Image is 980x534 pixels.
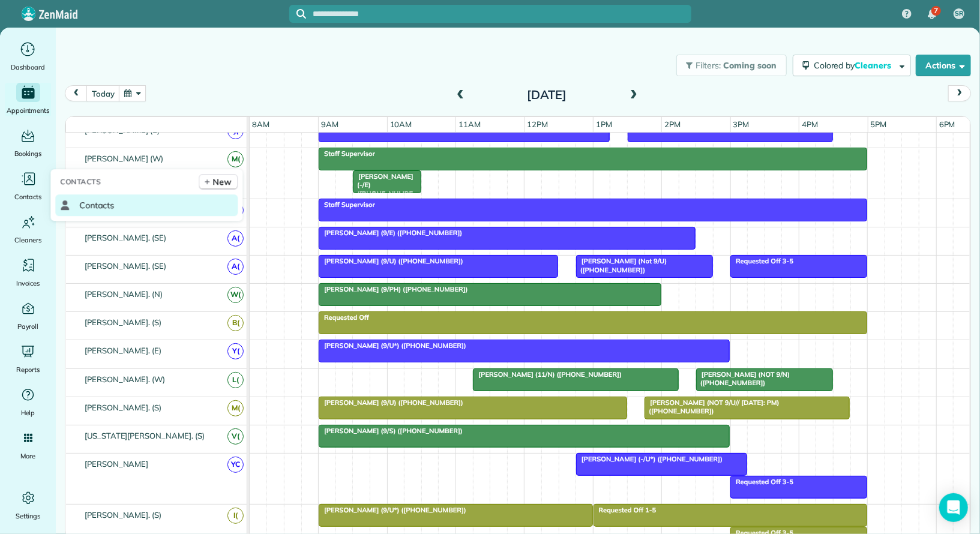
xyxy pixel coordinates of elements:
span: B( [227,315,244,331]
span: [PERSON_NAME]. (SE) [82,233,169,242]
a: Reports [5,342,51,376]
svg: Focus search [296,9,306,19]
span: [PERSON_NAME] (9/S) ([PHONE_NUMBER]) [318,427,463,435]
span: Help [21,407,35,419]
span: Contacts [14,191,41,203]
span: Colored by [814,60,895,71]
a: Contacts [5,169,51,203]
button: prev [65,85,88,101]
span: [US_STATE][PERSON_NAME]. (S) [82,431,207,440]
span: 7 [934,6,938,16]
span: 5pm [868,119,889,129]
span: [PERSON_NAME]. (W) [82,374,167,384]
button: today [86,85,119,101]
span: [PERSON_NAME] (9/PH) ([PHONE_NUMBER]) [318,285,469,293]
span: Reports [16,364,40,376]
button: next [948,85,971,101]
span: W( [227,287,244,303]
span: New [212,176,231,188]
span: Requested Off 1-5 [593,506,657,514]
span: Requested Off [318,313,370,322]
span: Appointments [7,104,50,116]
span: Payroll [17,320,39,332]
span: 1pm [594,119,615,129]
a: Settings [5,488,51,522]
span: Requested Off 3-5 [730,257,794,265]
a: New [199,174,238,190]
a: Invoices [5,256,51,289]
span: 8am [250,119,272,129]
span: Cleaners [855,60,894,71]
span: Filters: [696,60,721,71]
span: [PERSON_NAME]. (S) [82,510,164,520]
span: [PERSON_NAME]. (S) [82,403,164,412]
span: L( [227,372,244,388]
span: Dashboard [11,61,45,73]
span: [PERSON_NAME] (9/U*) ([PHONE_NUMBER]) [318,506,467,514]
span: [PERSON_NAME] (W) [82,154,166,163]
button: Colored byCleaners [793,55,911,76]
span: M( [227,151,244,167]
h2: [DATE] [472,88,622,101]
span: [PERSON_NAME]. (E) [82,346,164,355]
span: [PERSON_NAME] (9/E) ([PHONE_NUMBER]) [318,229,463,237]
span: Contacts [79,199,114,211]
span: [PERSON_NAME]. (SE) [82,261,169,271]
span: 11am [456,119,483,129]
span: A( [227,259,244,275]
span: 6pm [937,119,958,129]
span: [PERSON_NAME] (9/U) ([PHONE_NUMBER]) [318,398,464,407]
button: Actions [916,55,971,76]
span: [PERSON_NAME] (9/U*) ([PHONE_NUMBER]) [318,341,467,350]
span: 3pm [731,119,752,129]
span: Bookings [14,148,42,160]
span: I( [227,508,244,524]
span: More [20,450,35,462]
span: [PERSON_NAME] (-/E) ([PHONE_NUMBER]) [352,172,413,206]
a: Appointments [5,83,51,116]
div: 7 unread notifications [919,1,945,28]
span: Contacts [60,176,101,188]
a: Dashboard [5,40,51,73]
span: [PERSON_NAME] (E) [82,125,162,135]
a: Payroll [5,299,51,332]
button: Focus search [289,9,306,19]
span: [PERSON_NAME] (NOT 9/N) ([PHONE_NUMBER]) [696,370,790,387]
span: [PERSON_NAME] (11/N) ([PHONE_NUMBER]) [472,370,622,379]
span: 10am [388,119,415,129]
span: [PERSON_NAME] (-/U*) ([PHONE_NUMBER]) [576,455,723,463]
span: [PERSON_NAME] (9/U) ([PHONE_NUMBER]) [318,257,464,265]
span: [PERSON_NAME] [82,459,151,469]
span: 12pm [525,119,551,129]
a: Cleaners [5,212,51,246]
span: 9am [319,119,341,129]
span: Y( [227,343,244,359]
span: [PERSON_NAME] (NOT 9/U// [DATE]: PM) ([PHONE_NUMBER]) [644,398,779,415]
span: M( [227,400,244,416]
span: Settings [16,510,41,522]
span: V( [227,428,244,445]
span: Staff Supervisor [318,200,376,209]
a: Bookings [5,126,51,160]
span: [PERSON_NAME]. (N) [82,289,165,299]
span: SR [955,9,963,19]
span: Coming soon [723,60,777,71]
span: 2pm [662,119,683,129]
span: Staff Supervisor [318,149,376,158]
span: Requested Off 3-5 [730,478,794,486]
span: YC [227,457,244,473]
a: Contacts [55,194,238,216]
span: [PERSON_NAME]. (S) [82,317,164,327]
span: 4pm [799,119,820,129]
span: [PERSON_NAME] (Not 9/U) ([PHONE_NUMBER]) [576,257,667,274]
span: Cleaners [14,234,41,246]
a: Help [5,385,51,419]
div: Open Intercom Messenger [939,493,968,522]
span: Invoices [16,277,40,289]
span: A( [227,230,244,247]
